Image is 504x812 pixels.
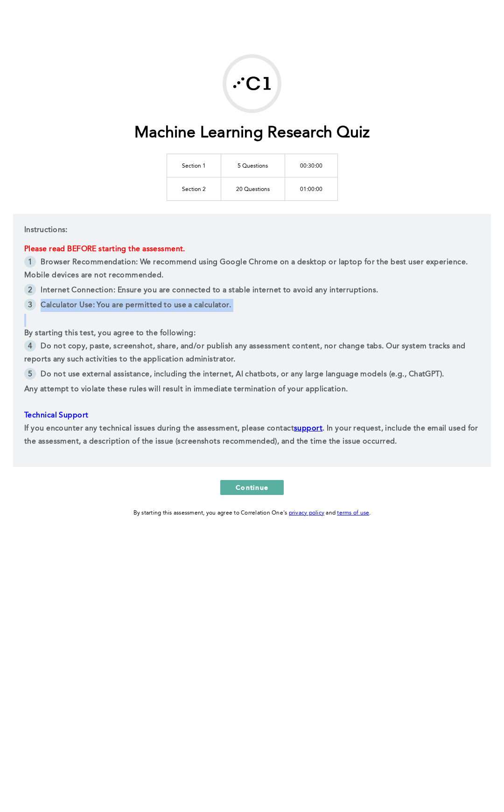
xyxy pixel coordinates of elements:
[133,508,371,518] div: By starting this assessment, you agree to Correlation One's and .
[24,343,468,363] span: Do not copy, paste, screenshot, share, and/or publish any assessment content, nor change tabs. Ou...
[24,246,185,253] span: Please read BEFORE starting the assessment.
[24,425,480,445] span: . In your request, include the email used for the assessment, a description of the issue (screens...
[285,154,337,177] td: 00:30:00
[134,124,370,143] h1: Machine Learning Research Quiz
[337,510,369,516] a: terms of use
[221,177,285,200] td: 20 Questions
[24,259,470,279] span: Browser Recommendation: We recommend using Google Chrome on a desktop or laptop for the best user...
[41,302,231,309] span: Calculator Use: You are permitted to use a calculator.
[24,412,88,419] span: Technical Support
[41,287,378,294] span: Internet Connection: Ensure you are connected to a stable internet to avoid any interruptions.
[167,177,221,200] td: Section 2
[236,483,268,492] span: Continue
[24,330,196,337] span: By starting this test, you agree to the following:
[24,386,348,393] span: Any attempt to violate these rules will result in immediate termination of your application.
[226,58,278,109] img: G-Research
[294,425,322,432] a: support
[289,510,325,516] a: privacy policy
[220,480,284,495] button: Continue
[167,154,221,177] td: Section 1
[221,154,285,177] td: 5 Questions
[24,425,294,432] span: If you encounter any technical issues during the assessment, please contact
[41,371,444,378] span: Do not use external assistance, including the internet, AI chatbots, or any large language models...
[13,214,491,467] div: Instructions:
[285,177,337,200] td: 01:00:00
